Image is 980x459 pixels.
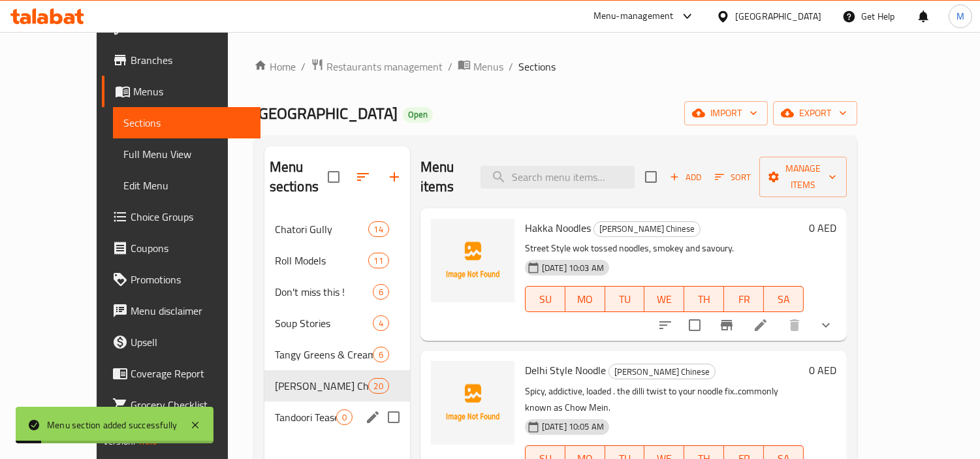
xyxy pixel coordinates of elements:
span: Upsell [131,334,250,350]
p: Street Style wok tossed noodles, smokey and savoury. [525,240,804,257]
span: 11 [369,255,388,267]
span: Menus [473,59,503,74]
div: Menu section added successfully [47,418,177,432]
a: Menus [458,58,503,75]
span: TH [689,290,719,309]
span: Edit Menu [123,178,250,193]
span: WE [650,290,679,309]
button: MO [565,286,605,312]
h6: 0 AED [809,219,836,237]
li: / [301,59,306,74]
div: items [336,409,353,425]
span: Coverage Report [131,366,250,381]
span: MO [571,290,600,309]
span: FR [729,290,759,309]
div: Tangy Greens & Creamy Scenes6 [264,339,410,370]
span: Full Menu View [123,146,250,162]
span: Coupons [131,240,250,256]
span: export [783,105,847,121]
button: SU [525,286,565,312]
input: search [481,166,635,189]
div: items [368,378,389,394]
span: M [956,9,964,24]
a: Edit Menu [113,170,261,201]
button: Add section [379,161,410,193]
div: Van Wala Chinese [593,221,701,237]
span: Add item [665,167,706,187]
button: export [773,101,857,125]
span: [DATE] 10:05 AM [537,420,609,433]
span: [DATE] 10:03 AM [537,262,609,274]
span: Sort items [706,167,759,187]
span: Grocery Checklist [131,397,250,413]
div: items [373,284,389,300]
nav: Menu sections [264,208,410,438]
span: Hakka Noodles [525,218,591,238]
span: Chatori Gully [275,221,368,237]
h2: Menu items [420,157,465,197]
div: Soup Stories4 [264,308,410,339]
span: Delhi Style Noodle [525,360,606,380]
div: Menu-management [593,8,674,24]
span: Tangy Greens & Creamy Scenes [275,347,373,362]
span: Restaurants management [326,59,443,74]
button: WE [644,286,684,312]
span: 6 [373,286,388,298]
div: Open [403,107,433,123]
button: TU [605,286,645,312]
a: Sections [113,107,261,138]
div: Chatori Gully14 [264,214,410,245]
button: sort-choices [650,309,681,341]
span: [PERSON_NAME] Chinese [609,364,715,379]
button: edit [363,407,383,427]
span: SA [769,290,798,309]
button: Add [665,167,706,187]
button: TH [684,286,724,312]
button: FR [724,286,764,312]
span: SU [531,290,560,309]
p: Spicy, addictive, loaded . the dilli twist to your noodle fix..commonly known as Chow Mein. [525,383,804,416]
svg: Show Choices [818,317,834,333]
span: Don't miss this ! [275,284,373,300]
span: import [695,105,757,121]
h6: 0 AED [809,361,836,379]
span: 4 [373,317,388,330]
div: items [368,221,389,237]
button: show more [810,309,842,341]
a: Full Menu View [113,138,261,170]
li: / [448,59,452,74]
a: Edit menu item [753,317,768,333]
span: Sections [123,115,250,131]
h2: Menu sections [270,157,328,197]
span: Select section [637,163,665,191]
span: [PERSON_NAME] Chinese [594,221,700,236]
a: Coupons [102,232,261,264]
a: Grocery Checklist [102,389,261,420]
a: Choice Groups [102,201,261,232]
span: [GEOGRAPHIC_DATA] [254,99,398,128]
div: [GEOGRAPHIC_DATA] [735,9,821,24]
span: 0 [337,411,352,424]
a: Home [254,59,296,74]
button: Manage items [759,157,847,197]
div: Van Wala Chinese [609,364,716,379]
img: Hakka Noodles [431,219,514,302]
button: delete [779,309,810,341]
span: Sort [715,170,751,185]
div: Tandoori Teasers Veg0edit [264,402,410,433]
li: / [509,59,513,74]
span: Menu disclaimer [131,303,250,319]
span: Manage items [770,161,836,193]
span: TU [610,290,640,309]
span: Menus [133,84,250,99]
a: Coverage Report [102,358,261,389]
span: Promotions [131,272,250,287]
span: 6 [373,349,388,361]
div: items [373,315,389,331]
span: Select all sections [320,163,347,191]
div: Don't miss this !6 [264,276,410,308]
nav: breadcrumb [254,58,857,75]
span: Edit Restaurant [131,21,250,37]
div: items [368,253,389,268]
a: Promotions [102,264,261,295]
